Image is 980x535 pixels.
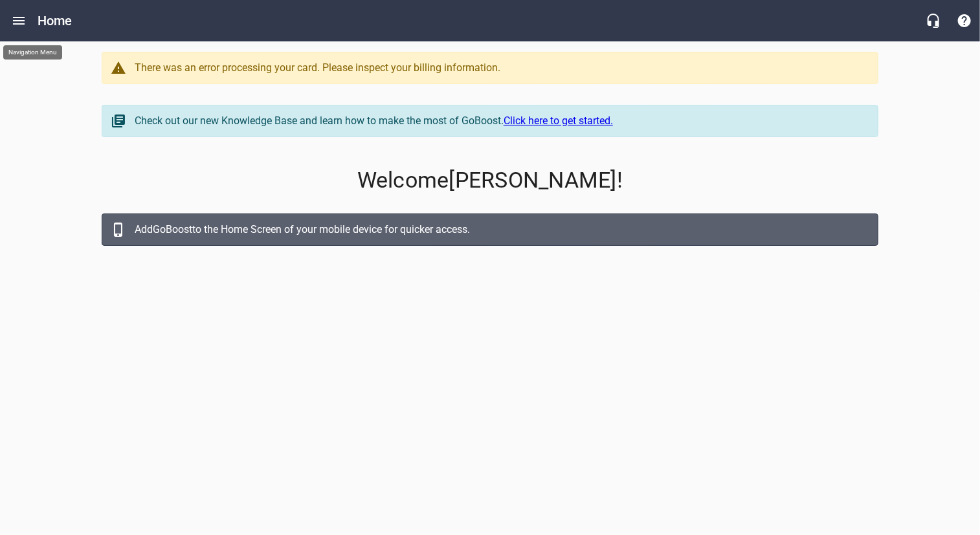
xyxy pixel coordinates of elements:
[102,213,878,246] a: AddGoBoostto the Home Screen of your mobile device for quicker access.
[38,10,72,31] h6: Home
[135,60,865,76] div: There was an error processing your card. Please inspect your billing information.
[504,115,613,127] a: Click here to get started.
[918,5,949,36] button: Live Chat
[949,5,980,36] button: Support Portal
[135,113,865,129] div: Check out our new Knowledge Base and learn how to make the most of GoBoost.
[102,52,878,84] a: There was an error processing your card. Please inspect your billing information.
[135,222,865,237] div: Add GoBoost to the Home Screen of your mobile device for quicker access.
[102,168,878,193] p: Welcome [PERSON_NAME] !
[3,5,34,36] button: Open drawer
